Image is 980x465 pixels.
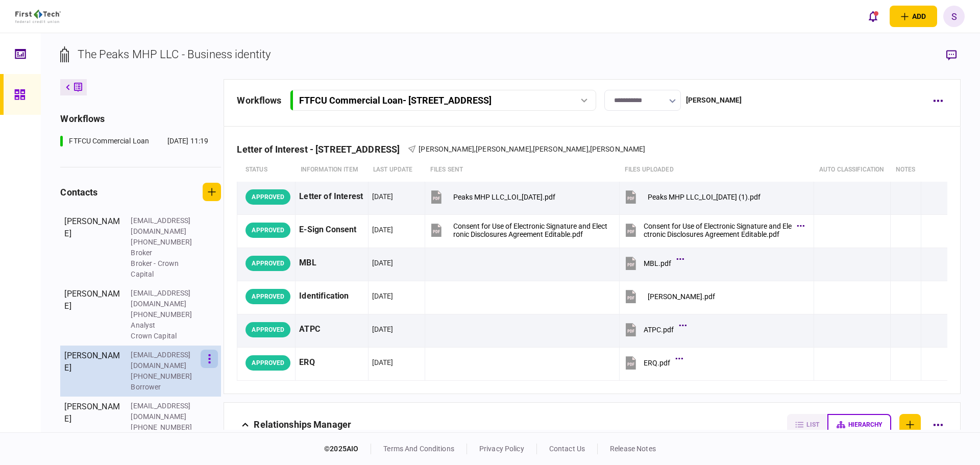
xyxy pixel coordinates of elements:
button: ATPC.pdf [623,318,684,341]
button: open adding identity options [890,6,937,27]
div: E-Sign Consent [299,218,364,241]
th: notes [891,158,921,182]
div: APPROVED [246,322,290,337]
th: status [237,158,296,182]
div: APPROVED [246,289,290,304]
a: FTFCU Commercial Loan[DATE] 11:19 [60,136,208,146]
button: list [787,414,827,435]
div: [DATE] [372,357,394,368]
div: FTFCU Commercial Loan - [STREET_ADDRESS] [299,95,492,106]
a: contact us [549,445,585,453]
span: hierarchy [848,421,882,428]
span: , [474,145,476,153]
span: [PERSON_NAME] [590,145,646,153]
div: ERQ.pdf [644,359,670,367]
a: release notes [610,445,656,453]
div: APPROVED [246,223,290,238]
div: © 2025 AIO [324,444,371,454]
button: open notifications list [862,6,884,27]
div: APPROVED [246,256,290,271]
div: workflows [237,93,281,107]
div: [PERSON_NAME] [64,215,120,280]
div: APPROVED [246,355,290,371]
div: [EMAIL_ADDRESS][DOMAIN_NAME] [131,215,197,237]
div: [EMAIL_ADDRESS][DOMAIN_NAME] [131,288,197,309]
div: [PERSON_NAME] [64,288,120,341]
button: S [943,6,965,27]
div: MBL.pdf [644,259,671,267]
div: Broker - Crown Capital [131,258,197,280]
div: [DATE] [372,291,394,301]
div: [PERSON_NAME] [686,95,742,106]
span: , [589,145,590,153]
button: DL-Cristian Sosa.pdf [623,285,715,308]
div: contacts [60,185,97,199]
th: Files uploaded [620,158,814,182]
div: [PHONE_NUMBER] [131,309,197,320]
div: [DATE] [372,225,394,235]
div: [DATE] [372,191,394,202]
span: , [531,145,533,153]
div: Consent for Use of Electronic Signature and Electronic Disclosures Agreement Editable.pdf [644,222,792,238]
div: Broker [131,248,197,258]
div: Consent for Use of Electronic Signature and Electronic Disclosures Agreement Editable.pdf [453,222,607,238]
div: workflows [60,112,221,126]
div: [DATE] [372,324,394,334]
div: [PERSON_NAME] [64,401,120,444]
div: [DATE] 11:19 [167,136,209,146]
div: Borrower [131,382,197,393]
img: client company logo [15,10,61,23]
span: [PERSON_NAME] [533,145,589,153]
div: DL-Cristian Sosa.pdf [648,292,715,301]
div: [EMAIL_ADDRESS][DOMAIN_NAME] [131,401,197,422]
div: Crown Capital [131,331,197,341]
div: The Peaks MHP LLC - Business identity [78,46,271,63]
div: APPROVED [246,189,290,205]
a: privacy policy [479,445,524,453]
div: [PHONE_NUMBER] [131,371,197,382]
div: Analyst [131,320,197,331]
div: Peaks MHP LLC_LOI_08.18.25 (1).pdf [648,193,761,201]
th: files sent [425,158,620,182]
th: Information item [296,158,368,182]
div: [EMAIL_ADDRESS][DOMAIN_NAME] [131,350,197,371]
button: MBL.pdf [623,252,681,275]
button: Peaks MHP LLC_LOI_08.18.25 (1).pdf [623,185,761,208]
div: [PHONE_NUMBER] [131,422,197,433]
div: [DATE] [372,258,394,268]
div: Relationships Manager [254,414,351,435]
div: [PERSON_NAME] [64,350,120,393]
button: Peaks MHP LLC_LOI_08.18.25.pdf [429,185,555,208]
th: last update [368,158,425,182]
button: hierarchy [827,414,891,435]
div: ATPC.pdf [644,326,674,334]
button: ERQ.pdf [623,351,680,374]
button: Consent for Use of Electronic Signature and Electronic Disclosures Agreement Editable.pdf [429,218,607,241]
th: auto classification [814,158,891,182]
div: FTFCU Commercial Loan [69,136,149,146]
div: Letter of Interest - [STREET_ADDRESS] [237,144,408,155]
div: Identification [299,285,364,308]
div: Peaks MHP LLC_LOI_08.18.25.pdf [453,193,555,201]
div: [PHONE_NUMBER] [131,237,197,248]
button: Consent for Use of Electronic Signature and Electronic Disclosures Agreement Editable.pdf [623,218,802,241]
div: ERQ [299,351,364,374]
button: FTFCU Commercial Loan- [STREET_ADDRESS] [290,90,596,111]
div: MBL [299,252,364,275]
a: terms and conditions [383,445,454,453]
span: list [806,421,819,428]
span: [PERSON_NAME] [419,145,474,153]
div: Letter of Interest [299,185,364,208]
span: [PERSON_NAME] [476,145,531,153]
div: ATPC [299,318,364,341]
